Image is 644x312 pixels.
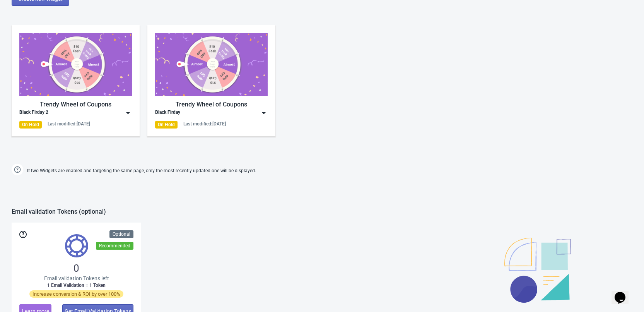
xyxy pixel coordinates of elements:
span: 1 Email Validation = 1 Token [47,282,106,288]
div: On Hold [155,121,178,129]
div: Optional [109,230,133,238]
img: trendy_game.png [19,33,132,96]
span: 0 [73,262,79,274]
span: Email validation Tokens left [44,274,109,282]
img: illustration.svg [504,238,571,303]
div: Trendy Wheel of Coupons [155,100,268,109]
div: Last modified: [DATE] [183,121,226,127]
img: dropdown.png [260,109,268,117]
span: If two Widgets are enabled and targeting the same page, only the most recently updated one will b... [27,165,256,177]
div: On Hold [19,121,42,129]
div: Trendy Wheel of Coupons [19,100,132,109]
img: help.png [12,164,23,175]
div: Black Firday [155,109,180,117]
img: dropdown.png [124,109,132,117]
iframe: chat widget [612,281,636,304]
div: Recommended [96,242,133,250]
div: Last modified: [DATE] [48,121,90,127]
img: tokens.svg [65,234,88,257]
span: Increase conversion & ROI by over 100% [29,290,123,298]
img: trendy_game.png [155,33,268,96]
div: Black Firday 2 [19,109,48,117]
